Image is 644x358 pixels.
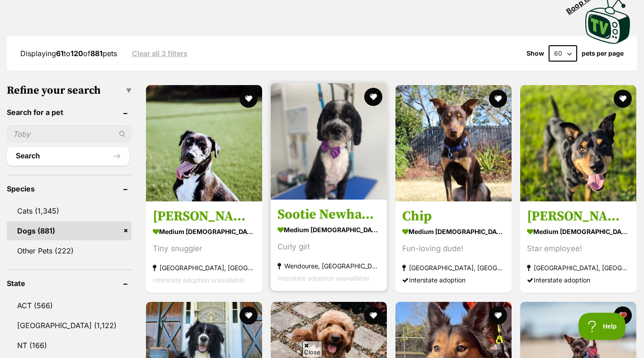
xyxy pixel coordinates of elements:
[71,49,83,58] strong: 120
[520,201,636,293] a: [PERSON_NAME] medium [DEMOGRAPHIC_DATA] Dog Star employee! [GEOGRAPHIC_DATA], [GEOGRAPHIC_DATA] I...
[146,85,262,201] img: Toby Kumara - Bull Arab x Australian Kelpie Dog
[582,50,624,57] label: pets per page
[402,225,505,239] strong: medium [DEMOGRAPHIC_DATA] Dog
[7,125,132,143] input: Toby
[7,336,132,355] a: NT (166)
[277,241,380,253] div: Curly girl
[20,49,117,58] span: Displaying to of pets
[7,185,132,193] header: Species
[56,49,64,58] strong: 61
[364,88,382,106] button: favourite
[7,279,132,287] header: State
[271,83,387,200] img: Sootie Newhaven - Spanish Water Dog
[90,49,103,58] strong: 881
[520,85,636,201] img: Murray - Australian Kelpie Dog
[527,243,630,255] div: Star employee!
[614,90,632,108] button: favourite
[614,306,632,325] button: favourite
[527,274,630,286] div: Interstate adoption
[7,201,132,220] a: Cats (1,345)
[7,108,132,116] header: Search for a pet
[7,84,132,97] h3: Refine your search
[578,313,626,340] iframe: Help Scout Beacon - Open
[527,225,630,239] strong: medium [DEMOGRAPHIC_DATA] Dog
[364,306,382,325] button: favourite
[527,208,630,225] h3: [PERSON_NAME]
[132,49,188,57] a: Clear all 3 filters
[489,306,507,325] button: favourite
[489,90,507,108] button: favourite
[402,274,505,286] div: Interstate adoption
[240,90,258,108] button: favourite
[146,201,262,293] a: [PERSON_NAME] medium [DEMOGRAPHIC_DATA] Dog Tiny snuggler [GEOGRAPHIC_DATA], [GEOGRAPHIC_DATA] In...
[395,85,512,201] img: Chip - Australian Kelpie Dog
[526,50,544,57] span: Show
[277,206,380,224] h3: Sootie Newhaven
[277,260,380,272] strong: Wendouree, [GEOGRAPHIC_DATA]
[395,201,512,293] a: Chip medium [DEMOGRAPHIC_DATA] Dog Fun-loving dude! [GEOGRAPHIC_DATA], [GEOGRAPHIC_DATA] Intersta...
[527,262,630,274] strong: [GEOGRAPHIC_DATA], [GEOGRAPHIC_DATA]
[153,225,255,239] strong: medium [DEMOGRAPHIC_DATA] Dog
[153,262,255,274] strong: [GEOGRAPHIC_DATA], [GEOGRAPHIC_DATA]
[153,243,255,255] div: Tiny snuggler
[153,208,255,225] h3: [PERSON_NAME]
[402,208,505,225] h3: Chip
[277,224,380,237] strong: medium [DEMOGRAPHIC_DATA] Dog
[240,306,258,325] button: favourite
[271,200,387,291] a: Sootie Newhaven medium [DEMOGRAPHIC_DATA] Dog Curly girl Wendouree, [GEOGRAPHIC_DATA] Interstate ...
[277,275,369,282] span: Interstate adoption unavailable
[7,241,132,260] a: Other Pets (222)
[7,296,132,315] a: ACT (566)
[7,221,132,240] a: Dogs (881)
[402,243,505,255] div: Fun-loving dude!
[7,316,132,335] a: [GEOGRAPHIC_DATA] (1,122)
[302,341,322,357] span: Close
[153,277,244,284] span: Interstate adoption unavailable
[7,147,129,165] button: Search
[402,262,505,274] strong: [GEOGRAPHIC_DATA], [GEOGRAPHIC_DATA]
